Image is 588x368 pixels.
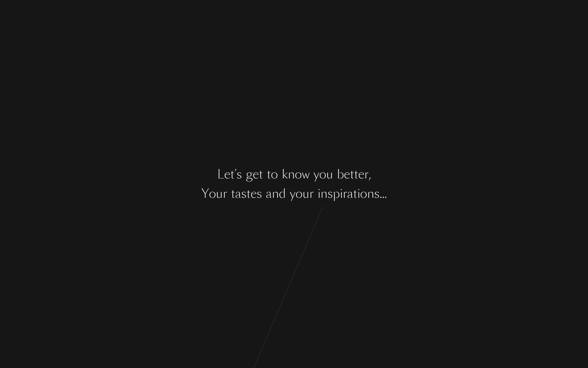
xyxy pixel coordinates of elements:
[290,185,296,203] div: y
[282,165,288,184] div: k
[246,165,253,184] div: g
[201,185,209,203] div: Y
[364,165,369,184] div: r
[251,185,257,203] div: e
[279,185,286,203] div: d
[234,165,237,184] div: ’
[343,185,347,203] div: r
[337,165,344,184] div: b
[259,165,263,184] div: t
[302,165,310,184] div: w
[380,185,382,203] div: .
[230,165,234,184] div: t
[369,165,371,184] div: ,
[309,185,314,203] div: r
[327,185,333,203] div: s
[320,185,327,203] div: n
[224,165,230,184] div: e
[209,185,216,203] div: o
[223,185,227,203] div: r
[350,165,354,184] div: t
[237,165,242,184] div: s
[374,185,380,203] div: s
[288,165,295,184] div: n
[241,185,246,203] div: s
[266,185,272,203] div: a
[318,185,320,203] div: i
[333,185,340,203] div: p
[384,185,387,203] div: .
[271,165,278,184] div: o
[353,185,357,203] div: t
[235,185,241,203] div: a
[257,185,262,203] div: s
[319,165,326,184] div: o
[357,185,360,203] div: i
[272,185,279,203] div: n
[382,185,384,203] div: .
[354,165,358,184] div: t
[344,165,350,184] div: e
[360,185,367,203] div: o
[267,165,271,184] div: t
[295,165,302,184] div: o
[358,165,364,184] div: e
[231,185,235,203] div: t
[216,185,223,203] div: u
[246,185,251,203] div: t
[340,185,343,203] div: i
[303,185,309,203] div: u
[313,165,319,184] div: y
[367,185,374,203] div: n
[296,185,303,203] div: o
[217,165,224,184] div: L
[347,185,353,203] div: a
[326,165,333,184] div: u
[253,165,259,184] div: e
